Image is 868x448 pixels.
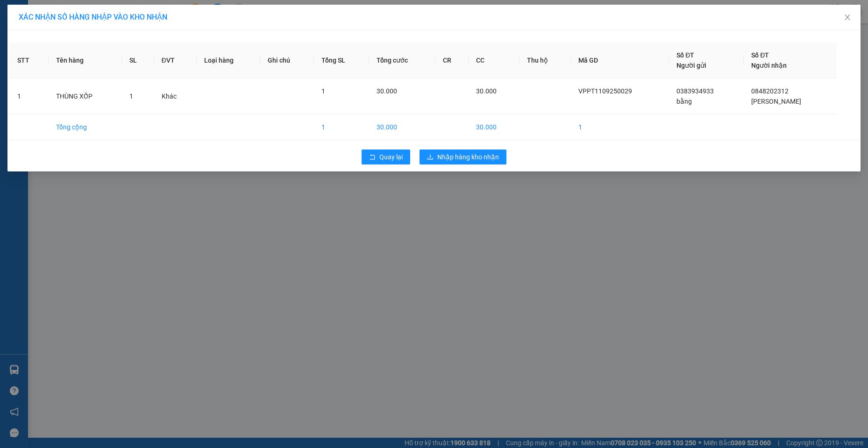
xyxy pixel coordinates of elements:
span: Nhập hàng kho nhận [437,152,499,162]
button: Close [834,5,861,31]
td: 1 [571,114,669,140]
span: CC : [88,63,101,72]
div: bằng [8,30,83,42]
span: Quay lại [379,152,403,162]
td: 30.000 [369,114,435,140]
th: Ghi chú [260,43,313,78]
span: download [427,154,434,161]
th: CC [469,43,519,78]
span: VPPT1109250029 [578,87,632,95]
th: ĐVT [154,43,197,78]
span: 30.000 [476,87,497,95]
span: Người gửi [676,62,706,69]
div: VP [PERSON_NAME] [89,8,164,30]
button: rollbackQuay lại [362,149,410,164]
td: 30.000 [469,114,519,140]
span: 1 [321,87,325,95]
th: CR [435,43,469,78]
span: Số ĐT [751,51,769,59]
th: Mã GD [571,43,669,78]
span: Người nhận [751,62,787,69]
th: SL [122,43,154,78]
th: Tên hàng [49,43,122,78]
span: Nhận: [89,9,112,19]
span: Gửi: [8,9,22,19]
td: Tổng cộng [49,114,122,140]
div: VP [PERSON_NAME] [8,8,83,30]
td: Khác [154,78,197,114]
div: 0383934933 [8,42,83,55]
th: Tổng SL [314,43,370,78]
span: 0848202312 [751,87,789,95]
th: STT [10,43,49,78]
span: [PERSON_NAME] [751,98,801,105]
span: 0383934933 [676,87,714,95]
span: 30.000 [377,87,397,95]
button: downloadNhập hàng kho nhận [420,149,506,164]
span: XÁC NHẬN SỐ HÀNG NHẬP VÀO KHO NHẬN [19,13,167,21]
td: THÙNG XỐP [49,78,122,114]
span: 1 [129,92,133,100]
th: Loại hàng [197,43,260,78]
span: close [844,14,851,21]
td: 1 [314,114,370,140]
div: 0848202312 [89,42,164,55]
div: [PERSON_NAME] [89,30,164,42]
th: Tổng cước [369,43,435,78]
th: Thu hộ [519,43,571,78]
span: rollback [369,154,376,161]
span: Số ĐT [676,51,694,59]
span: bằng [676,98,692,105]
div: 30.000 [88,60,165,73]
td: 1 [10,78,49,114]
